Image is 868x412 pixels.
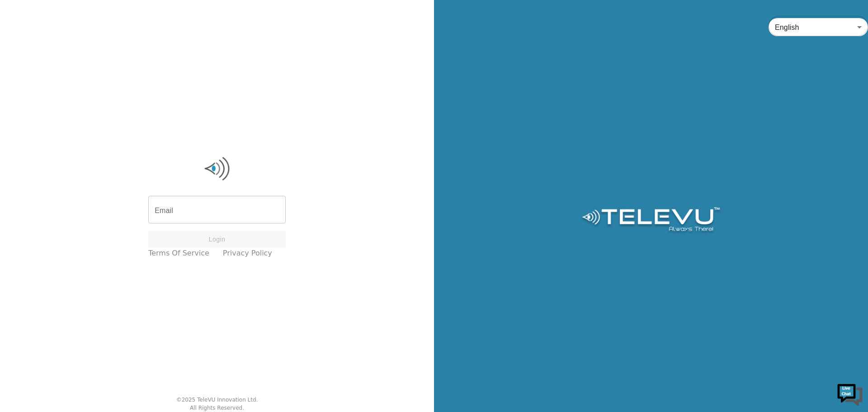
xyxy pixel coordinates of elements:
a: Terms of Service [148,248,209,259]
div: English [769,14,868,40]
div: All Rights Reserved. [190,404,244,412]
img: Chat Widget [836,380,863,407]
img: Logo [580,207,721,234]
div: © 2025 TeleVU Innovation Ltd. [176,396,258,404]
img: Logo [148,155,286,182]
a: Privacy Policy [223,248,272,259]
